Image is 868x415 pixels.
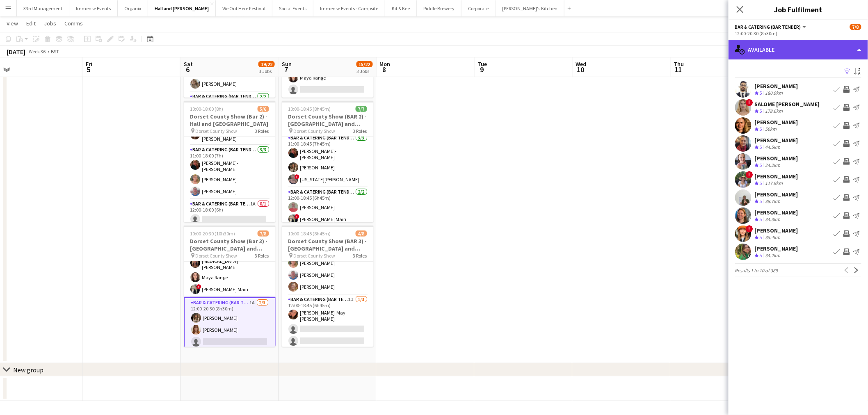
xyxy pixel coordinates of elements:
span: 15/22 [356,61,373,67]
h3: Dorset County Show (Bar 3) - [GEOGRAPHIC_DATA] and [GEOGRAPHIC_DATA] [184,237,276,252]
span: 10 [575,65,587,74]
span: 5 [760,108,762,114]
span: 5 [760,234,762,240]
h3: Dorset County Show (Bar 2) - Hall and [GEOGRAPHIC_DATA] [184,113,276,128]
span: 8 [379,65,391,74]
span: 5 [760,144,762,150]
button: Piddle Brewery [417,0,461,16]
span: Jobs [44,20,56,27]
a: Jobs [41,18,59,29]
button: Bar & Catering (Bar Tender) [735,24,808,30]
div: 35.4km [764,234,782,241]
span: ! [746,99,753,106]
button: Social Events [272,0,313,16]
button: Organix [118,0,148,16]
span: ! [295,214,299,219]
span: 5 [760,216,762,222]
span: Mon [380,60,391,68]
button: We Out Here Festival [216,0,272,16]
div: BST [51,48,59,55]
div: 12:00-20:30 (8h30m) [735,30,861,36]
span: 3 Roles [353,253,367,259]
div: [PERSON_NAME] [755,119,798,126]
app-card-role: Bar & Catering (Bar Tender)2/2 [184,92,276,132]
button: [PERSON_NAME]'s Kitchen [496,0,564,16]
span: Tue [478,60,487,68]
span: 9 [477,65,487,74]
span: 7/7 [356,106,367,112]
app-job-card: 10:00-18:00 (8h)5/6Dorset County Show (Bar 2) - Hall and [GEOGRAPHIC_DATA] Dorset County Show3 Ro... [184,101,276,222]
app-job-card: 10:00-18:45 (8h45m)4/8Dorset County Show (BAR 3) - [GEOGRAPHIC_DATA] and [GEOGRAPHIC_DATA] Dorset... [282,226,374,347]
span: 5 [760,126,762,132]
span: 7/8 [850,24,861,30]
app-card-role: Bar & Catering (Bar Tender)3/311:00-18:00 (7h)[PERSON_NAME]-[PERSON_NAME][PERSON_NAME][PERSON_NAME] [184,145,276,199]
span: 7/8 [258,230,269,237]
span: Fri [86,60,92,68]
h3: Job Fulfilment [729,4,868,15]
span: 5 [760,162,762,168]
div: SALOME [PERSON_NAME] [755,100,820,108]
app-card-role: Bar & Catering (Bar Tender)2/212:00-18:45 (6h45m)[PERSON_NAME]![PERSON_NAME] Main [282,187,374,227]
span: 6 [183,65,193,74]
span: ! [196,284,201,289]
div: 117.9km [764,180,785,187]
span: Dorset County Show [294,253,336,259]
app-card-role: Bar & Catering (Bar Tender)1A0/112:00-18:00 (6h) [184,199,276,227]
span: 5 [760,252,762,258]
div: 34.3km [764,216,782,223]
span: 3 Roles [255,128,269,134]
span: 3 Roles [353,128,367,134]
span: Bar & Catering (Bar Tender) [735,24,801,30]
app-card-role: Bar & Catering (Bar Tender)1I1/312:00-18:45 (6h45m)[PERSON_NAME]-May [PERSON_NAME] [282,295,374,349]
div: 24.2km [764,162,782,169]
span: 5 [760,198,762,204]
app-card-role: Bar & Catering (Bar Tender)3/311:00-18:45 (7h45m)[PERSON_NAME]-[PERSON_NAME][PERSON_NAME]![US_STA... [282,133,374,187]
div: 3 Jobs [357,68,372,74]
span: Sat [184,60,193,68]
span: Dorset County Show [196,128,238,134]
a: Comms [61,18,86,29]
span: Results 1 to 10 of 389 [735,267,778,274]
div: [PERSON_NAME] [755,245,798,252]
div: [PERSON_NAME] [755,209,798,216]
app-job-card: 10:00-18:45 (8h45m)7/7Dorset County Show (BAR 2) - [GEOGRAPHIC_DATA] and [GEOGRAPHIC_DATA] Dorset... [282,101,374,222]
button: Corporate [461,0,496,16]
h3: Dorset County Show (BAR 3) - [GEOGRAPHIC_DATA] and [GEOGRAPHIC_DATA] [282,237,374,252]
span: 10:00-18:45 (8h45m) [288,230,331,237]
div: 38.7km [764,198,782,205]
app-card-role: Bar & Catering (Bar Tender)3/311:00-20:30 (9h30m)[MEDICAL_DATA][PERSON_NAME]Maya Range![PERSON_NA... [184,243,276,297]
app-job-card: 10:00-20:30 (10h30m)7/8Dorset County Show (Bar 3) - [GEOGRAPHIC_DATA] and [GEOGRAPHIC_DATA] Dorse... [184,226,276,347]
app-card-role: Bar & Catering (Bar Tender)1/212:00-20:30 (8h30m)Maya Range [282,58,374,98]
span: 5 [760,180,762,186]
app-card-role: Bar & Catering (Bar Tender)3/311:00-18:45 (7h45m)[PERSON_NAME][PERSON_NAME][PERSON_NAME] [282,243,374,295]
button: Hall and [PERSON_NAME] [148,0,216,16]
button: Immense Events [69,0,118,16]
div: [PERSON_NAME] [755,173,798,180]
span: Edit [26,20,36,27]
span: Thu [674,60,684,68]
span: View [7,20,18,27]
span: 19/22 [258,61,275,67]
div: [PERSON_NAME] [755,155,798,162]
div: [PERSON_NAME] [755,227,798,234]
span: 5 [85,65,92,74]
div: [PERSON_NAME] [755,191,798,198]
span: 7 [281,65,292,74]
button: Kit & Kee [385,0,417,16]
div: 180.9km [764,90,785,97]
div: Available [729,40,868,59]
div: 50km [764,126,779,133]
span: 10:00-20:30 (10h30m) [190,230,235,237]
span: 5/6 [258,106,269,112]
button: 33rd Management [17,0,69,16]
div: 3 Jobs [259,68,274,74]
span: Dorset County Show [196,253,238,259]
button: Immense Events - Campsite [313,0,385,16]
span: 10:00-18:45 (8h45m) [288,106,331,112]
h3: Dorset County Show (BAR 2) - [GEOGRAPHIC_DATA] and [GEOGRAPHIC_DATA] [282,113,374,128]
a: Edit [23,18,39,29]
